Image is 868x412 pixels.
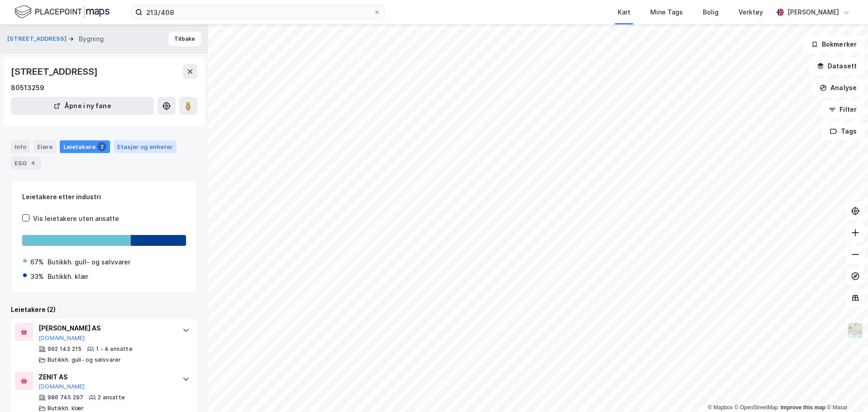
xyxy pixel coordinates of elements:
[48,345,81,353] div: 992 143 215
[781,404,825,411] a: Improve this map
[787,7,839,18] div: [PERSON_NAME]
[30,271,44,282] div: 33%
[7,34,68,43] button: [STREET_ADDRESS]
[98,394,125,401] div: 2 ansatte
[11,157,41,169] div: ESG
[38,335,85,342] button: [DOMAIN_NAME]
[11,82,44,93] div: 80513259
[33,213,119,224] div: Vis leietakere uten ansatte
[29,158,38,168] div: 4
[96,345,133,353] div: 1 - 4 ansatte
[38,323,173,334] div: [PERSON_NAME] AS
[38,372,173,383] div: ZENIT AS
[97,142,106,151] div: 2
[30,257,44,268] div: 67%
[823,369,868,412] div: Kontrollprogram for chat
[812,79,864,97] button: Analyse
[703,7,719,18] div: Bolig
[14,4,110,20] img: logo.f888ab2527a4732fd821a326f86c7f29.svg
[11,304,197,315] div: Leietakere (2)
[11,64,100,79] div: [STREET_ADDRESS]
[60,140,110,153] div: Leietakere
[117,143,173,151] div: Etasjer og enheter
[809,57,864,75] button: Datasett
[48,271,88,282] div: Butikkh. klær
[822,122,864,140] button: Tags
[734,404,778,411] a: OpenStreetMap
[48,394,83,401] div: 986 745 297
[823,369,868,412] iframe: Chat Widget
[168,32,201,46] button: Tilbake
[650,7,683,18] div: Mine Tags
[33,140,56,153] div: Eiere
[79,34,104,44] div: Bygning
[48,356,121,364] div: Butikkh. gull- og sølvvarer
[143,5,373,19] input: Søk på adresse, matrikkel, gårdeiere, leietakere eller personer
[11,140,30,153] div: Info
[803,35,864,53] button: Bokmerker
[708,404,733,411] a: Mapbox
[821,101,864,119] button: Filter
[48,257,130,268] div: Butikkh. gull- og sølvvarer
[48,405,84,412] div: Butikkh. klær
[847,322,864,339] img: Z
[618,7,630,18] div: Kart
[11,97,154,115] button: Åpne i ny fane
[38,383,85,390] button: [DOMAIN_NAME]
[22,192,186,202] div: Leietakere etter industri
[739,7,763,18] div: Verktøy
